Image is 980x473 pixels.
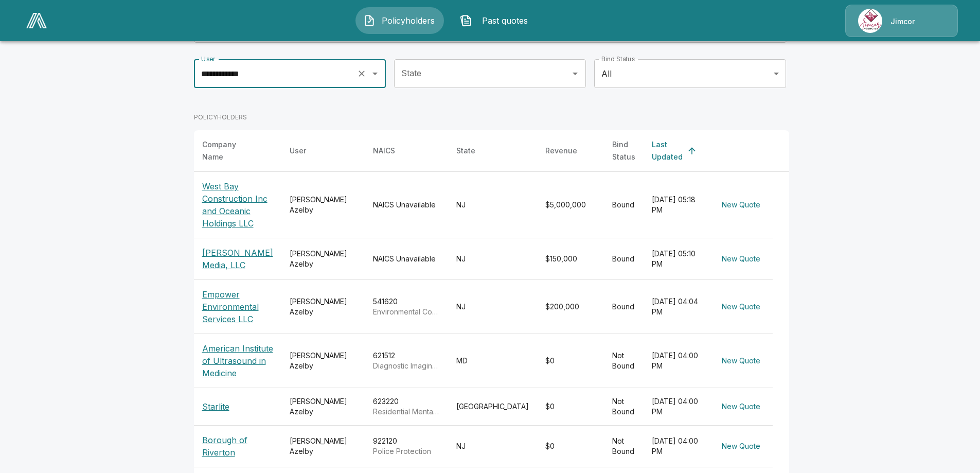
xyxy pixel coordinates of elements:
[452,7,541,34] button: Past quotes IconPast quotes
[290,396,357,417] div: [PERSON_NAME] Azelby
[194,113,247,122] p: POLICYHOLDERS
[456,145,475,157] div: State
[448,388,537,426] td: [GEOGRAPHIC_DATA]
[604,130,644,172] th: Bind Status
[718,352,764,371] button: New Quote
[448,172,537,238] td: NJ
[290,351,357,371] div: [PERSON_NAME] Azelby
[202,180,273,230] p: West Bay Construction Inc and Oceanic Holdings LLC
[604,280,644,334] td: Bound
[604,238,644,280] td: Bound
[644,238,709,280] td: [DATE] 05:10 PM
[537,426,604,467] td: $0
[290,195,357,215] div: [PERSON_NAME] Azelby
[363,14,376,27] img: Policyholders Icon
[644,426,709,467] td: [DATE] 04:00 PM
[202,138,255,163] div: Company Name
[202,400,229,413] p: Starlite
[448,334,537,388] td: MD
[202,434,273,459] p: Borough of Riverton
[448,238,537,280] td: NJ
[354,66,369,81] button: Clear
[537,334,604,388] td: $0
[26,13,47,28] img: AA Logo
[373,436,440,457] div: 922120
[373,145,395,157] div: NAICS
[365,238,448,280] td: NAICS Unavailable
[202,342,273,379] p: American Institute of Ultrasound in Medicine
[448,280,537,334] td: NJ
[601,55,635,63] label: Bind Status
[355,7,444,34] button: Policyholders IconPolicyholders
[545,145,577,157] div: Revenue
[365,172,448,238] td: NAICS Unavailable
[290,145,306,157] div: User
[537,172,604,238] td: $5,000,000
[537,388,604,426] td: $0
[652,138,683,163] div: Last Updated
[290,296,357,317] div: [PERSON_NAME] Azelby
[373,361,440,371] p: Diagnostic Imaging Centers
[568,66,582,81] button: Open
[373,396,440,417] div: 623220
[594,59,786,88] div: All
[290,249,357,269] div: [PERSON_NAME] Azelby
[373,351,440,371] div: 621512
[644,280,709,334] td: [DATE] 04:04 PM
[644,388,709,426] td: [DATE] 04:00 PM
[718,250,764,269] button: New Quote
[201,55,216,63] label: User
[476,14,533,27] span: Past quotes
[373,307,440,317] p: Environmental Consulting Services
[460,14,472,27] img: Past quotes Icon
[718,437,764,456] button: New Quote
[644,172,709,238] td: [DATE] 05:18 PM
[718,196,764,215] button: New Quote
[644,334,709,388] td: [DATE] 04:00 PM
[202,288,273,325] p: Empower Environmental Services LLC
[718,297,764,317] button: New Quote
[604,388,644,426] td: Not Bound
[290,436,357,457] div: [PERSON_NAME] Azelby
[202,247,273,271] p: [PERSON_NAME] Media, LLC
[537,280,604,334] td: $200,000
[373,407,440,417] p: Residential Mental Health and Substance Abuse Facilities
[373,446,440,457] p: Police Protection
[604,334,644,388] td: Not Bound
[537,238,604,280] td: $150,000
[368,66,382,81] button: Open
[718,397,764,416] button: New Quote
[380,14,436,27] span: Policyholders
[448,426,537,467] td: NJ
[604,426,644,467] td: Not Bound
[604,172,644,238] td: Bound
[373,296,440,317] div: 541620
